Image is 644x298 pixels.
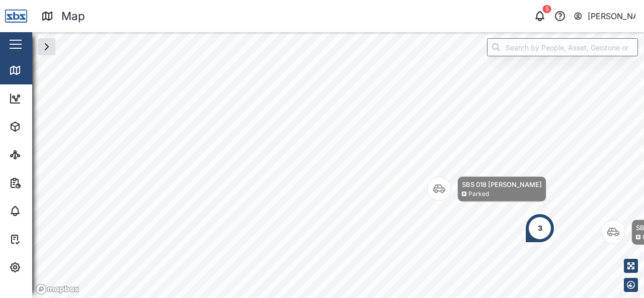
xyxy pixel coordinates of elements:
[26,177,60,188] div: Reports
[468,189,489,199] div: Parked
[538,223,542,234] div: 3
[61,8,85,25] div: Map
[427,176,546,202] div: Map marker
[5,5,27,27] img: Main Logo
[462,179,542,189] div: SBS 018 [PERSON_NAME]
[588,10,636,23] div: [PERSON_NAME]
[26,65,49,76] div: Map
[26,149,50,160] div: Sites
[26,93,71,104] div: Dashboard
[525,213,555,243] div: Map marker
[35,283,79,295] a: Mapbox logo
[26,234,54,245] div: Tasks
[26,121,57,132] div: Assets
[573,9,636,23] button: [PERSON_NAME]
[487,38,638,56] input: Search by People, Asset, Geozone or Place
[543,5,551,13] div: 5
[26,206,57,217] div: Alarms
[26,262,62,273] div: Settings
[32,32,644,298] canvas: Map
